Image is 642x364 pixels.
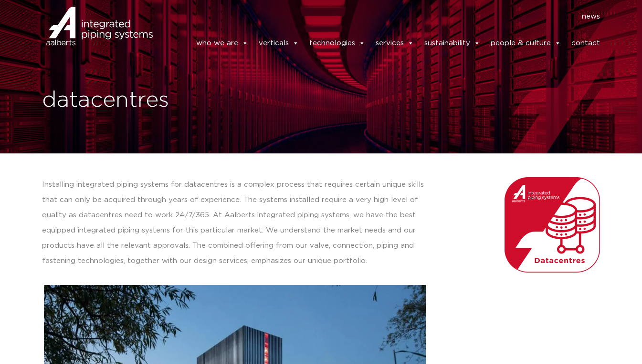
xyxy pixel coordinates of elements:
[309,34,365,53] a: technologies
[571,34,600,53] a: contact
[259,34,299,53] a: verticals
[505,177,600,273] img: Aalberts_IPS_icon_datacentres_rgb
[42,85,316,116] h1: datacentres
[167,9,600,24] nav: Menu
[42,177,429,269] p: Installing integrated piping systems for datacentres is a complex process that requires certain u...
[376,34,414,53] a: services
[491,34,561,53] a: people & culture
[196,34,248,53] a: who we are
[582,9,600,24] a: news
[424,34,480,53] a: sustainability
